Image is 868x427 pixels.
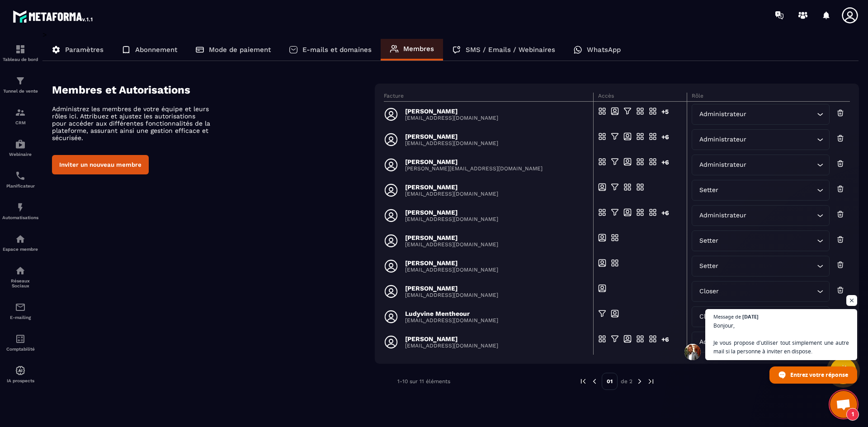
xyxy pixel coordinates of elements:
button: Inviter un nouveau membre [52,155,149,174]
span: 1 [846,408,859,421]
th: Rôle [687,93,850,102]
a: automationsautomationsWebinaire [2,132,38,164]
input: Search for option [721,286,815,296]
div: +6 [661,208,670,223]
img: prev [579,377,587,385]
img: automations [15,234,26,244]
span: Setter [698,185,721,195]
a: formationformationTableau de bord [2,37,38,69]
p: [PERSON_NAME] [405,158,542,165]
input: Search for option [749,109,815,119]
p: CRM [2,120,38,125]
p: Abonnement [135,46,177,54]
a: automationsautomationsAutomatisations [2,195,38,227]
span: [DATE] [742,314,759,319]
p: [EMAIL_ADDRESS][DOMAIN_NAME] [405,267,498,273]
p: [PERSON_NAME] [405,108,498,115]
div: Search for option [692,104,830,125]
div: Search for option [692,205,830,226]
img: social-network [15,265,26,276]
p: Tableau de bord [2,57,38,62]
img: next [636,377,644,385]
div: Search for option [692,332,830,352]
p: [PERSON_NAME] [405,335,498,343]
p: Webinaire [2,152,38,157]
p: IA prospects [2,378,38,383]
p: Tunnel de vente [2,89,38,94]
img: prev [590,377,599,385]
th: Facture [384,93,594,102]
img: formation [15,75,26,86]
p: WhatsApp [587,46,621,54]
p: Membres [403,45,434,53]
span: Closer [698,286,721,296]
img: formation [15,44,26,55]
p: Comptabilité [2,347,38,352]
span: Administrateur [698,109,749,119]
p: [EMAIL_ADDRESS][DOMAIN_NAME] [405,191,498,197]
p: E-mails et domaines [302,46,372,54]
p: E-mailing [2,315,38,320]
p: [PERSON_NAME] [405,285,498,292]
img: logo [13,8,94,24]
p: Paramètres [65,46,104,54]
input: Search for option [721,185,815,195]
div: Search for option [692,155,830,175]
p: [PERSON_NAME] [405,183,498,191]
div: Search for option [692,129,830,150]
div: Search for option [692,180,830,201]
div: Search for option [692,281,830,302]
p: [PERSON_NAME] [405,259,498,267]
p: [PERSON_NAME] [405,234,498,241]
div: Search for option [692,230,830,251]
p: Ludyvine Mentheour [405,310,498,317]
div: Search for option [692,306,830,327]
div: +5 [661,107,670,122]
p: [PERSON_NAME] [405,133,498,140]
a: automationsautomationsEspace membre [2,227,38,258]
p: [EMAIL_ADDRESS][DOMAIN_NAME] [405,343,498,349]
p: [EMAIL_ADDRESS][DOMAIN_NAME] [405,317,498,324]
p: Automatisations [2,215,38,220]
img: next [647,377,655,385]
img: automations [15,202,26,213]
div: Search for option [692,256,830,277]
a: schedulerschedulerPlanificateur [2,164,38,195]
p: Planificateur [2,183,38,188]
p: [EMAIL_ADDRESS][DOMAIN_NAME] [405,216,498,222]
a: Ouvrir le chat [830,391,857,418]
p: Mode de paiement [209,46,271,54]
span: Message de [713,314,741,319]
a: accountantaccountantComptabilité [2,327,38,358]
p: Espace membre [2,247,38,252]
input: Search for option [721,236,815,246]
span: Bonjour, Je vous propose d'utiliser tout simplement une autre mail si la personne à inviter en di... [713,321,849,356]
p: de 2 [621,378,632,385]
input: Search for option [749,135,815,145]
img: accountant [15,333,26,344]
span: Administrateur [698,135,749,145]
a: formationformationTunnel de vente [2,69,38,100]
h4: Membres et Autorisations [52,84,375,96]
div: +6 [661,132,670,147]
img: scheduler [15,170,26,181]
span: Setter [698,261,721,271]
p: Administrez les membres de votre équipe et leurs rôles ici. Attribuez et ajustez les autorisation... [52,105,210,141]
span: Closer [698,312,721,322]
img: email [15,302,26,313]
img: automations [15,139,26,150]
div: +6 [661,158,670,172]
div: +6 [661,335,670,349]
span: Administrateur [698,337,749,347]
p: [PERSON_NAME] [405,209,498,216]
span: Administrateur [698,160,749,170]
p: [EMAIL_ADDRESS][DOMAIN_NAME] [405,292,498,298]
div: > [42,30,859,404]
img: formation [15,107,26,118]
p: 1-10 sur 11 éléments [397,378,450,385]
p: [PERSON_NAME][EMAIL_ADDRESS][DOMAIN_NAME] [405,165,542,172]
th: Accès [594,93,687,102]
img: automations [15,365,26,376]
p: SMS / Emails / Webinaires [466,46,555,54]
a: social-networksocial-networkRéseaux Sociaux [2,258,38,295]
